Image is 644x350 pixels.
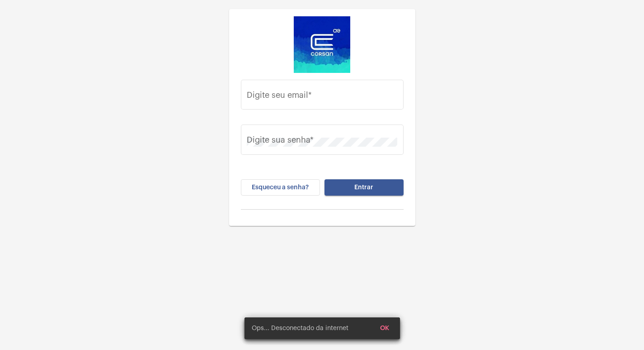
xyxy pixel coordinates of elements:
[380,325,389,331] span: OK
[252,184,309,191] span: Esqueceu a senha?
[294,16,350,73] img: d4669ae0-8c07-2337-4f67-34b0df7f5ae4.jpeg
[241,179,320,196] button: Esqueceu a senha?
[252,324,348,333] span: Ops... Desconectado da internet
[247,92,397,101] input: Digite seu email
[324,179,404,196] button: Entrar
[354,184,373,191] span: Entrar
